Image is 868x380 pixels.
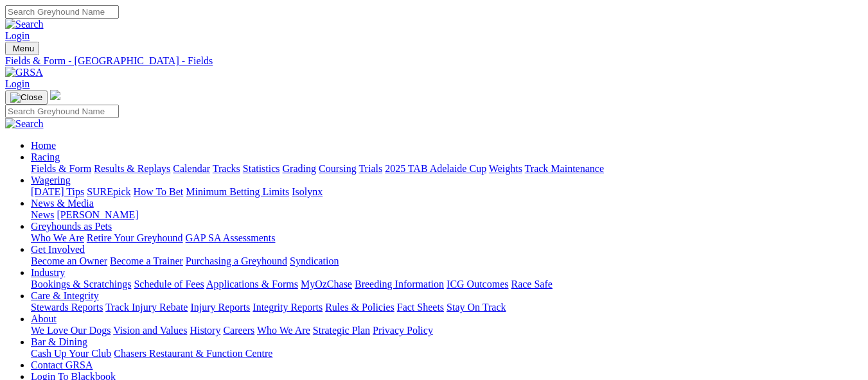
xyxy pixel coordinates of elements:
[31,348,111,359] a: Cash Up Your Club
[50,90,60,100] img: logo-grsa-white.png
[31,325,111,336] a: We Love Our Dogs
[5,19,44,30] img: Search
[511,279,552,289] a: Race Safe
[313,325,370,336] a: Strategic Plan
[257,325,310,336] a: Who We Are
[87,186,130,197] a: SUREpick
[31,175,71,186] a: Wagering
[31,163,863,175] div: Racing
[87,232,183,243] a: Retire Your Greyhound
[31,290,99,301] a: Care & Integrity
[31,209,54,220] a: News
[31,151,60,162] a: Racing
[5,30,30,41] a: Login
[525,163,604,174] a: Track Maintenance
[5,5,119,19] input: Search
[31,313,57,324] a: About
[31,232,863,244] div: Greyhounds as Pets
[290,255,339,266] a: Syndication
[186,186,289,197] a: Minimum Betting Limits
[110,255,183,266] a: Become a Trainer
[243,163,280,174] a: Statistics
[373,325,433,336] a: Privacy Policy
[134,186,184,197] a: How To Bet
[447,302,506,313] a: Stay On Track
[397,302,444,313] a: Fact Sheets
[31,255,863,267] div: Get Involved
[5,67,43,78] img: GRSA
[31,140,56,151] a: Home
[31,232,84,243] a: Who We Are
[31,267,65,278] a: Industry
[10,92,42,103] img: Close
[31,244,85,255] a: Get Involved
[252,302,323,313] a: Integrity Reports
[489,163,522,174] a: Weights
[301,279,352,289] a: MyOzChase
[57,209,138,220] a: [PERSON_NAME]
[355,279,444,289] a: Breeding Information
[223,325,254,336] a: Careers
[31,279,863,290] div: Industry
[173,163,210,174] a: Calendar
[31,255,107,266] a: Become an Owner
[283,163,316,174] a: Grading
[5,105,119,118] input: Search
[5,78,30,89] a: Login
[292,186,323,197] a: Isolynx
[31,302,103,313] a: Stewards Reports
[94,163,170,174] a: Results & Replays
[213,163,240,174] a: Tracks
[31,163,91,174] a: Fields & Form
[5,55,863,67] a: Fields & Form - [GEOGRAPHIC_DATA] - Fields
[31,221,112,232] a: Greyhounds as Pets
[31,198,94,209] a: News & Media
[134,279,204,289] a: Schedule of Fees
[359,163,382,174] a: Trials
[5,91,48,105] button: Toggle navigation
[190,325,220,336] a: History
[186,255,287,266] a: Purchasing a Greyhound
[186,232,276,243] a: GAP SA Assessments
[31,302,863,313] div: Care & Integrity
[206,279,298,289] a: Applications & Forms
[31,348,863,359] div: Bar & Dining
[325,302,394,313] a: Rules & Policies
[5,118,44,130] img: Search
[447,279,508,289] a: ICG Outcomes
[5,42,39,55] button: Toggle navigation
[385,163,486,174] a: 2025 TAB Adelaide Cup
[113,325,187,336] a: Vision and Values
[31,209,863,221] div: News & Media
[31,325,863,336] div: About
[31,279,131,289] a: Bookings & Scratchings
[31,186,863,198] div: Wagering
[105,302,188,313] a: Track Injury Rebate
[190,302,250,313] a: Injury Reports
[31,186,84,197] a: [DATE] Tips
[31,336,87,347] a: Bar & Dining
[319,163,357,174] a: Coursing
[13,44,34,53] span: Menu
[31,359,93,370] a: Contact GRSA
[114,348,272,359] a: Chasers Restaurant & Function Centre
